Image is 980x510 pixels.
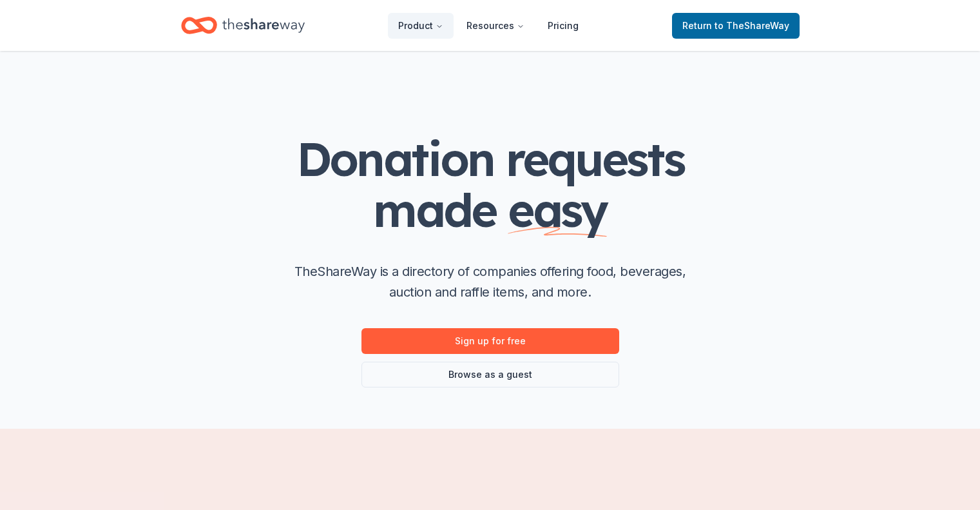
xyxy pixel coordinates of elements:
[361,328,619,354] a: Sign up for free
[456,13,535,39] button: Resources
[361,362,619,387] a: Browse as a guest
[715,20,789,31] span: to TheShareWay
[388,10,589,41] nav: Main
[672,13,800,39] a: Returnto TheShareWay
[537,13,589,39] a: Pricing
[508,181,607,239] span: easy
[388,13,454,39] button: Product
[181,10,305,41] a: Home
[682,18,789,34] span: Return
[233,133,748,235] h1: Donation requests made
[284,261,697,302] p: TheShareWay is a directory of companies offering food, beverages, auction and raffle items, and m...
